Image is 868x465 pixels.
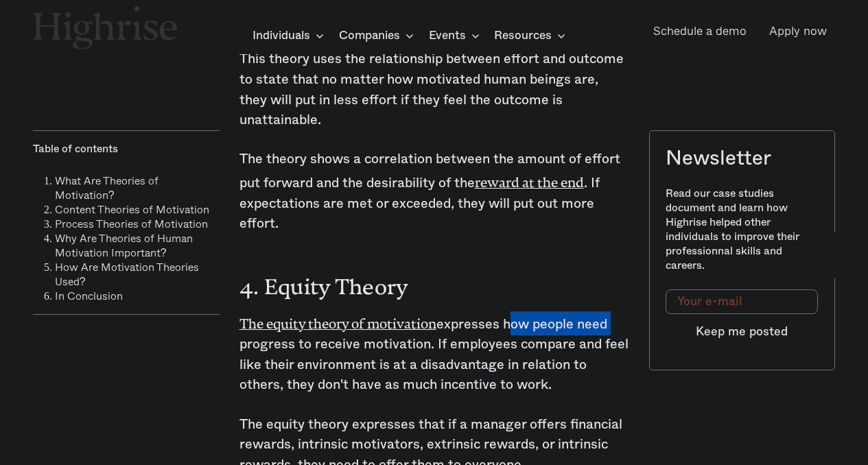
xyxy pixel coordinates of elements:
[55,230,193,261] a: Why Are Theories of Human Motivation Important?
[239,49,629,130] p: This theory uses the relationship between effort and outcome to state that no matter how motivate...
[666,289,818,344] form: Modal Form
[494,27,552,44] div: Resources
[55,201,209,217] a: Content Theories of Motivation
[55,215,208,232] a: Process Theories of Motivation
[494,27,570,44] div: Resources
[760,19,835,44] a: Apply now
[33,5,178,49] img: Highrise logo
[339,27,400,44] div: Companies
[239,316,436,324] a: The equity theory of motivation
[33,141,118,156] div: Table of contents
[55,172,159,203] a: What Are Theories of Motivation?
[239,311,629,396] p: expresses how people need progress to receive motivation. If employees compare and feel like thei...
[55,287,123,304] a: In Conclusion
[429,27,484,44] div: Events
[253,27,310,44] div: Individuals
[666,187,818,273] div: Read our case studies document and learn how Highrise helped other individuals to improve their p...
[239,274,409,288] strong: 4. Equity Theory
[475,175,584,183] a: reward at the end
[429,27,466,44] div: Events
[339,27,418,44] div: Companies
[666,320,818,343] input: Keep me posted
[253,27,328,44] div: Individuals
[239,150,629,234] p: The theory shows a correlation between the amount of effort put forward and the desirability of t...
[644,19,755,44] a: Schedule a demo
[666,147,771,170] div: Newsletter
[55,259,199,289] a: How Are Motivation Theories Used?
[666,289,818,314] input: Your e-mail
